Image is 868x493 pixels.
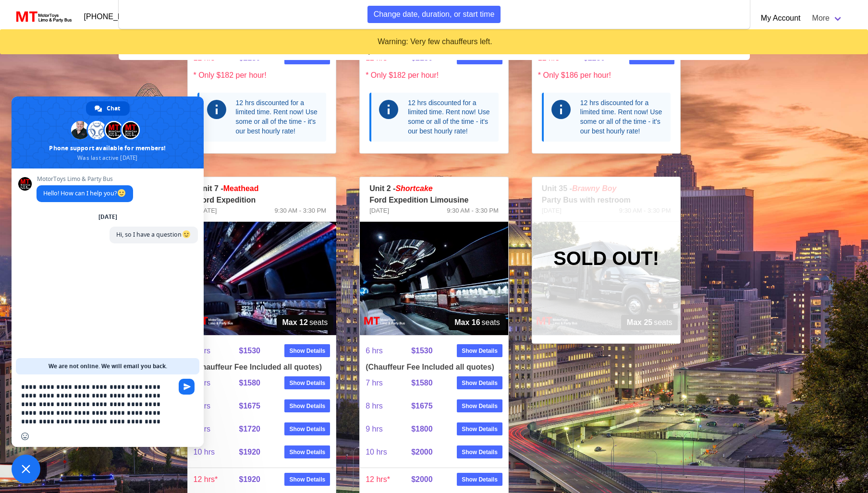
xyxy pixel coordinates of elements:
[366,468,411,491] span: 12 hrs*
[239,347,260,355] strong: $1530
[194,339,239,362] span: 6 hrs
[395,184,432,192] em: Shortcake
[366,339,411,362] span: 6 hrs
[411,54,433,62] strong: $2180
[37,176,133,182] span: MotorToys Limo & Party Bus
[239,402,260,410] strong: $1675
[86,101,130,116] div: Chat
[197,206,217,216] span: [DATE]
[289,448,325,457] strong: Show Details
[360,70,508,81] p: * Only $182 per hour!
[43,189,126,197] span: Hello! How can I help you?
[462,347,498,355] strong: Show Details
[369,194,499,206] p: Ford Expedition Limousine
[194,362,330,372] h4: (Chauffeur Fee Included all quotes)
[532,70,681,81] p: * Only $186 per hour!
[197,194,327,206] p: Ford Expedition
[21,433,29,440] span: Insert an emoji
[49,358,167,374] span: We are not online. We will email you back.
[289,379,325,387] strong: Show Details
[289,347,325,355] strong: Show Details
[462,402,498,410] strong: Show Details
[462,448,498,457] strong: Show Details
[360,222,508,335] img: 02%2002.jpg
[289,402,325,410] strong: Show Details
[289,475,325,484] strong: Show Details
[179,379,195,395] span: Send
[8,36,862,47] div: Warning: Very few chauffeurs left.
[107,101,120,116] span: Chat
[447,206,499,216] span: 9:30 AM - 3:30 PM
[282,317,308,328] strong: Max 12
[411,347,433,355] strong: $1530
[580,98,665,136] div: 12 hrs discounted for a limited time. Rent now! Use some or all of the time - it's our best hourl...
[367,6,501,23] button: Change date, duration, or start time
[13,10,73,24] img: MotorToys Logo
[188,70,336,81] p: * Only $182 per hour!
[411,379,433,387] strong: $1580
[411,475,433,483] strong: $2000
[78,7,159,26] a: [PHONE_NUMBER]
[274,206,326,216] span: 9:30 AM - 3:30 PM
[25,25,106,33] div: Domain: [DOMAIN_NAME]
[27,15,47,23] div: v 4.0.25
[761,12,801,24] a: My Account
[197,183,327,194] p: Unit 7 -
[462,475,498,484] strong: Show Details
[223,184,259,192] span: Meathead
[366,441,411,464] span: 10 hrs
[462,425,498,433] strong: Show Details
[239,54,260,62] strong: $2180
[411,402,433,410] strong: $1675
[37,57,86,63] div: Domain Overview
[369,183,499,194] p: Unit 2 -
[366,418,411,441] span: 9 hrs
[12,455,40,483] div: Close chat
[15,15,23,23] img: logo_orange.svg
[369,206,389,216] span: [DATE]
[366,395,411,418] span: 8 hrs
[239,425,260,433] strong: $1720
[194,372,239,395] span: 7 hrs
[106,57,162,63] div: Keywords by Traffic
[366,362,502,372] h4: (Chauffeur Fee Included all quotes)
[411,448,433,456] strong: $2000
[98,214,117,220] div: [DATE]
[96,56,103,63] img: tab_keywords_by_traffic_grey.svg
[194,468,239,491] span: 12 hrs*
[584,54,605,62] strong: $2230
[411,425,433,433] strong: $1800
[239,379,260,387] strong: $1580
[26,56,34,63] img: tab_domain_overview_orange.svg
[408,98,493,136] div: 12 hrs discounted for a limited time. Rent now! Use some or all of the time - it's our best hourl...
[366,372,411,395] span: 7 hrs
[462,379,498,387] strong: Show Details
[239,475,260,483] strong: $1920
[188,222,336,335] img: 07%2002.jpg
[449,315,506,330] span: seats
[21,383,173,426] textarea: Compose your message...
[194,441,239,464] span: 10 hrs
[116,230,191,239] span: Hi, so I have a question
[807,9,849,28] a: More
[374,9,495,20] span: Change date, duration, or start time
[239,448,260,456] strong: $1920
[236,98,321,136] div: 12 hrs discounted for a limited time. Rent now! Use some or all of the time - it's our best hourl...
[194,418,239,441] span: 9 hrs
[277,315,334,330] span: seats
[289,425,325,433] strong: Show Details
[194,395,239,418] span: 8 hrs
[454,317,480,328] strong: Max 16
[15,25,23,33] img: website_grey.svg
